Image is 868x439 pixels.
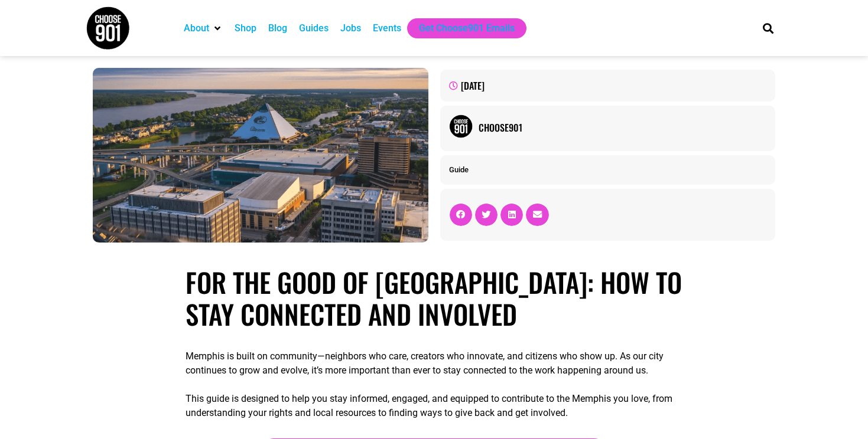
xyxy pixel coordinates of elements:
a: Events [373,21,401,35]
p: This guide is designed to help you stay informed, engaged, and equipped to contribute to the Memp... [186,392,682,420]
h1: For the Good of [GEOGRAPHIC_DATA]: How to Stay Connected and Involved [186,266,682,330]
a: Shop [235,21,256,35]
a: Jobs [340,21,361,35]
a: Guides [299,21,329,35]
a: Guide [449,165,469,174]
a: Get Choose901 Emails [419,21,515,35]
nav: Main nav [178,18,743,38]
p: Memphis is built on community—neighbors who care, creators who innovate, and citizens who show up... [186,349,682,378]
img: Picture of Choose901 [449,114,473,138]
div: Share on twitter [475,204,498,226]
div: Search [758,18,778,38]
div: About [178,18,229,38]
a: About [184,21,209,35]
a: Blog [268,21,287,35]
div: Share on facebook [450,204,472,226]
div: Share on email [526,204,548,226]
div: Share on linkedin [500,204,523,226]
time: [DATE] [461,78,485,93]
a: Choose901 [479,120,767,135]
